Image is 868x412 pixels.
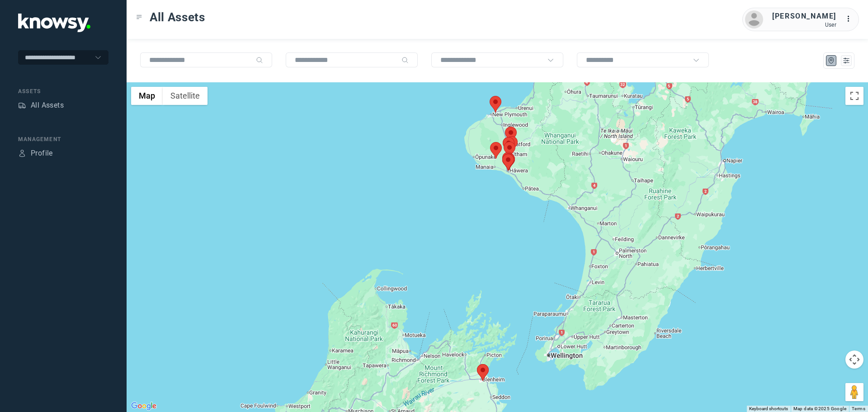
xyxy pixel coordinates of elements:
[31,100,64,111] div: All Assets
[256,57,263,64] div: Search
[18,14,90,32] img: Application Logo
[136,14,142,20] div: Toggle Menu
[845,350,863,369] button: Map camera controls
[827,57,835,65] div: Map
[18,100,64,111] a: AssetsAll Assets
[845,383,863,401] button: Drag Pegman onto the map to open Street View
[401,57,409,64] div: Search
[842,57,850,65] div: List
[18,87,108,95] div: Assets
[150,9,205,25] span: All Assets
[845,87,863,105] button: Toggle fullscreen view
[18,101,26,109] div: Assets
[852,406,865,411] a: Terms (opens in new tab)
[18,149,26,157] div: Profile
[772,22,836,28] div: User
[772,11,836,22] div: [PERSON_NAME]
[163,87,208,105] button: Show satellite imagery
[129,400,159,412] a: Open this area in Google Maps (opens a new window)
[845,14,856,24] div: :
[18,148,53,159] a: ProfileProfile
[31,148,53,159] div: Profile
[131,87,163,105] button: Show street map
[745,10,763,28] img: avatar.png
[845,14,856,26] div: :
[793,406,846,411] span: Map data ©2025 Google
[846,15,855,22] tspan: ...
[18,135,108,143] div: Management
[129,400,159,412] img: Google
[749,406,788,412] button: Keyboard shortcuts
